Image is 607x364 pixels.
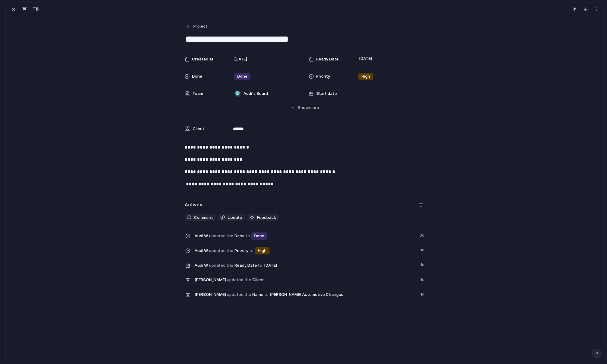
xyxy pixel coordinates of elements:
[246,233,250,239] span: to
[185,102,426,113] button: Showmore
[185,201,203,208] h2: Activity
[316,73,330,79] span: Priority
[243,91,268,97] span: Audi's Board
[195,233,208,239] span: Audi W
[264,292,269,298] span: to
[228,215,242,221] span: Update
[209,262,233,269] span: updated the
[420,246,426,253] span: 1d
[195,275,417,284] span: Client
[234,56,247,62] span: [DATE]
[194,215,213,221] span: Comment
[227,292,251,298] span: updated the
[420,261,426,268] span: 1d
[192,56,214,62] span: Created at
[249,248,254,254] span: to
[195,277,226,283] span: [PERSON_NAME]
[235,91,241,97] div: 🥶
[192,91,203,97] span: Team
[420,275,426,283] span: 1d
[298,105,309,111] span: Show
[195,248,208,254] span: Audi W
[195,262,208,269] span: Audi W
[227,277,251,283] span: updated the
[195,290,417,299] span: Name [PERSON_NAME] Automotive Changes
[237,73,247,79] span: Done
[195,292,226,298] span: [PERSON_NAME]
[209,233,233,239] span: updated the
[361,73,370,79] span: High
[420,231,426,238] span: 3d
[262,262,279,269] span: [DATE]
[247,214,278,222] button: Feedback
[258,262,262,269] span: to
[257,215,276,221] span: Feedback
[309,105,319,111] span: more
[357,55,374,62] span: [DATE]
[193,23,207,29] span: Project
[195,231,416,240] span: Done
[209,248,233,254] span: updated the
[316,56,339,62] span: Ready Date
[254,233,264,239] span: Done
[184,22,209,31] button: Project
[258,248,266,254] span: High
[192,73,202,79] span: Done
[195,246,417,255] span: Priority
[218,214,245,222] button: Update
[193,126,204,132] span: Client
[420,290,426,297] span: 1d
[316,91,337,97] span: Start date
[195,261,417,270] span: Ready Date
[185,214,215,222] button: Comment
